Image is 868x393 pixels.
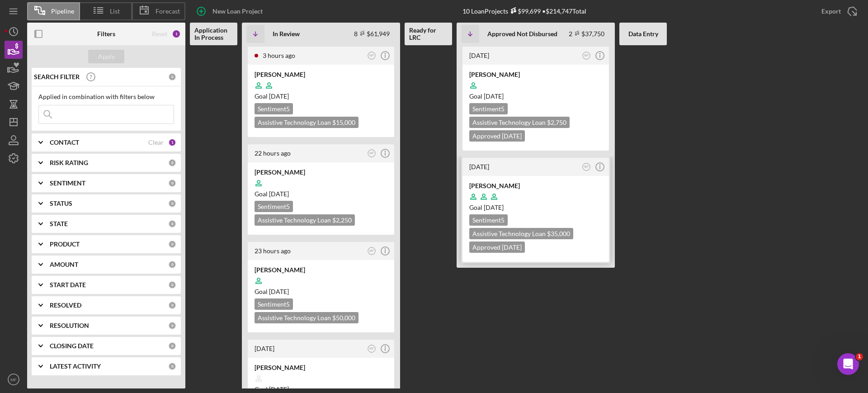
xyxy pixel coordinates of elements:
button: MF [580,50,593,62]
a: 22 hours agoMF[PERSON_NAME]Goal [DATE]Sentiment5Assistive Technology Loan $2,250 [246,143,396,236]
div: Assistive Technology Loan [255,117,359,128]
div: 0 [168,220,176,228]
div: 0 [168,179,176,187]
div: 10 Loan Projects • $214,747 Total [462,7,586,15]
b: PRODUCT [50,241,80,248]
text: MF [10,377,17,382]
div: 0 [168,260,176,269]
b: STATE [50,220,68,227]
span: Pipeline [51,8,74,15]
div: New Loan Project [212,2,263,20]
span: Goal [255,385,289,393]
span: $50,000 [332,314,355,322]
button: Apply [88,50,124,63]
b: STATUS [50,200,72,207]
div: $99,699 [508,7,541,15]
div: Approved [DATE] [469,130,525,142]
a: [DATE]MF[PERSON_NAME]Goal [DATE]Sentiment5Assistive Technology Loan $2,750Approved [DATE] [461,45,610,152]
div: Export [821,2,841,20]
span: Goal [255,288,289,295]
b: Approved Not Disbursed [487,30,557,38]
div: Applied in combination with filters below [38,93,174,100]
time: 2025-09-22 19:49 [255,345,274,352]
text: MF [369,249,373,252]
button: MF [366,245,378,257]
span: $2,250 [332,216,352,224]
div: 1 [168,138,176,147]
b: Data Entry [628,30,658,38]
button: MF [366,50,378,62]
button: MF [366,147,378,160]
div: Sentiment 5 [469,214,508,226]
b: In Review [273,30,300,38]
time: 2025-09-23 00:38 [255,149,291,157]
time: 10/09/2025 [484,92,504,100]
text: MF [369,152,373,155]
div: Assistive Technology Loan $2,750 [469,117,570,128]
time: 10/23/2025 [269,92,289,100]
div: Assistive Technology Loan [255,312,359,323]
b: CONTACT [50,139,79,146]
text: MF [369,54,373,57]
div: Sentiment 5 [255,103,293,114]
span: Goal [255,92,289,100]
b: AMOUNT [50,261,78,268]
div: [PERSON_NAME] [255,70,387,79]
time: 10/22/2025 [269,288,289,295]
span: Forecast [156,8,180,15]
button: MF [5,370,23,388]
div: 0 [168,301,176,309]
b: Application In Process [194,27,233,41]
div: 8 $61,949 [354,30,390,38]
b: LATEST ACTIVITY [50,363,101,370]
div: Apply [98,50,115,63]
div: Approved [DATE] [469,241,525,253]
div: [PERSON_NAME] [255,168,387,177]
div: [PERSON_NAME] [469,181,602,190]
div: 0 [168,342,176,350]
time: 2025-09-21 03:42 [469,52,489,59]
div: [PERSON_NAME] [255,265,387,275]
div: 0 [168,362,176,370]
div: 1 [172,29,181,38]
div: 0 [168,199,176,208]
time: 2025-09-20 22:20 [469,163,489,170]
div: 0 [168,240,176,248]
div: Clear [148,139,164,146]
span: $15,000 [332,118,355,126]
button: New Loan Project [190,2,272,20]
div: Sentiment 5 [469,103,508,114]
text: MF [584,54,588,57]
a: 23 hours agoMF[PERSON_NAME]Goal [DATE]Sentiment5Assistive Technology Loan $50,000 [246,241,396,334]
div: 0 [168,281,176,289]
div: Assistive Technology Loan $35,000 [469,228,573,239]
span: List [110,8,120,15]
time: 10/03/2025 [269,190,289,198]
text: MF [584,165,588,168]
span: Goal [469,92,504,100]
button: MF [366,343,378,355]
iframe: Intercom live chat [837,353,859,375]
b: START DATE [50,281,86,289]
div: Sentiment 5 [255,201,293,212]
div: Sentiment 5 [255,298,293,310]
span: Goal [469,204,504,211]
b: Filters [97,30,115,38]
a: 3 hours agoMF[PERSON_NAME]Goal [DATE]Sentiment5Assistive Technology Loan $15,000 [246,45,396,138]
span: 1 [856,353,863,360]
div: Reset [152,30,167,38]
span: Goal [255,190,289,198]
a: [DATE]MF[PERSON_NAME]Goal [DATE]Sentiment5Assistive Technology Loan $35,000Approved [DATE] [461,156,610,263]
b: CLOSING DATE [50,342,94,350]
div: 0 [168,73,176,81]
time: 10/22/2025 [269,385,289,393]
button: MF [580,161,593,173]
b: SEARCH FILTER [34,73,80,80]
div: Assistive Technology Loan [255,214,355,226]
b: SENTIMENT [50,180,85,187]
time: 10/02/2025 [484,204,504,211]
div: 2 $37,750 [569,30,604,38]
time: 2025-09-22 23:37 [255,247,291,255]
b: Ready for LRC [409,27,448,41]
div: 0 [168,159,176,167]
